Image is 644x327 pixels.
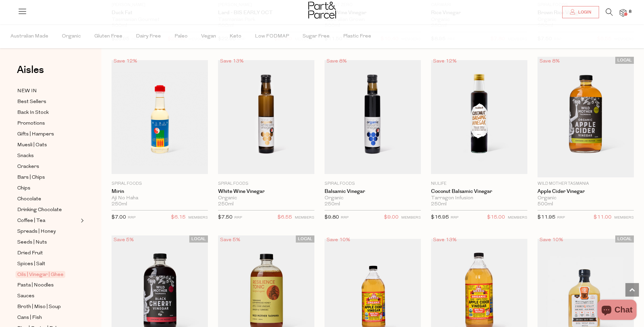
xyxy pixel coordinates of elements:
[17,152,79,160] a: Snacks
[255,25,289,48] span: Low FODMAP
[17,109,49,117] span: Back In Stock
[17,98,46,106] span: Best Sellers
[112,201,127,207] span: 250ml
[325,215,339,220] span: $9.80
[218,181,314,187] p: Spiral Foods
[17,271,79,279] a: Oils | Vinegar | Ghee
[218,195,314,201] div: Organic
[62,25,81,48] span: Organic
[136,25,161,48] span: Dairy Free
[538,181,634,187] p: Wild Mother Tasmania
[17,184,79,193] a: Chips
[218,188,314,195] a: White Wine Vinegar
[401,216,421,220] small: MEMBERS
[303,25,330,48] span: Sugar Free
[325,201,340,207] span: 250ml
[17,108,79,117] a: Back In Stock
[79,217,84,225] button: Expand/Collapse Coffee | Tea
[17,162,79,171] a: Crackers
[594,213,612,222] span: $11.00
[431,60,527,174] img: Coconut Balsamic Vinegar
[17,227,79,236] a: Spreads | Honey
[341,216,349,220] small: RRP
[325,195,421,201] div: Organic
[112,60,208,174] img: Mirin
[325,181,421,187] p: Spiral Foods
[17,141,47,149] span: Muesli | Oats
[17,174,45,182] span: Bars | Chips
[112,57,139,66] div: Save 12%
[325,57,349,66] div: Save 8%
[17,130,54,139] span: Gifts | Hampers
[431,188,527,195] a: Coconut Balsamic Vinegar
[17,130,79,139] a: Gifts | Hampers
[112,215,126,220] span: $7.00
[431,181,527,187] p: Niulife
[431,201,447,207] span: 250ml
[10,25,48,48] span: Australian Made
[218,235,242,245] div: Save 5%
[230,25,241,48] span: Keto
[112,181,208,187] p: Spiral Foods
[431,57,459,66] div: Save 12%
[538,195,634,201] div: Organic
[201,25,216,48] span: Vegan
[562,6,599,18] a: Login
[112,188,208,195] a: Mirin
[17,281,79,290] a: Pasta | Noodles
[17,238,79,247] a: Seeds | Nuts
[17,195,41,203] span: Chocolate
[17,281,54,290] span: Pasta | Noodles
[508,216,527,220] small: MEMBERS
[308,2,336,19] img: Part&Parcel
[557,216,565,220] small: RRP
[538,201,553,207] span: 500ml
[17,152,34,160] span: Snacks
[234,216,242,220] small: RRP
[17,249,43,257] span: Dried Fruit
[538,188,634,195] a: Apple Cider Vinegar
[343,25,371,48] span: Plastic Free
[17,65,44,82] a: Aisles
[627,9,633,15] span: 8
[17,303,61,311] span: Broth | Miso | Soup
[17,184,30,193] span: Chips
[218,60,314,174] img: White Wine Vinegar
[538,235,565,245] div: Save 10%
[384,213,399,222] span: $9.00
[17,62,44,77] span: Aisles
[17,87,37,95] span: NEW IN
[614,216,634,220] small: MEMBERS
[17,260,45,268] span: Spices | Salt
[278,213,292,222] span: $6.55
[431,195,527,201] div: Tarragon Infusion
[325,60,421,174] img: Balsamic Vinegar
[112,195,208,201] div: Aji No Haha
[17,206,62,214] span: Drinking Chocolate
[325,188,421,195] a: Balsamic Vinegar
[17,292,79,300] a: Sauces
[487,213,505,222] span: $15.00
[595,300,639,322] inbox-online-store-chat: Shopify online store chat
[538,57,562,66] div: Save 8%
[17,228,56,236] span: Spreads | Honey
[538,57,634,177] img: Apple Cider Vinegar
[538,215,555,220] span: $11.95
[17,163,39,171] span: Crackers
[17,314,42,322] span: Cans | Fish
[16,271,65,278] span: Oils | Vinegar | Ghee
[295,216,314,220] small: MEMBERS
[17,217,45,225] span: Coffee | Tea
[17,238,47,247] span: Seeds | Nuts
[325,235,352,245] div: Save 10%
[188,216,208,220] small: MEMBERS
[615,235,634,243] span: LOCAL
[171,213,186,222] span: $6.15
[296,235,314,243] span: LOCAL
[620,9,626,16] a: 8
[17,249,79,257] a: Dried Fruit
[17,292,34,300] span: Sauces
[17,87,79,95] a: NEW IN
[17,260,79,268] a: Spices | Salt
[94,25,122,48] span: Gluten Free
